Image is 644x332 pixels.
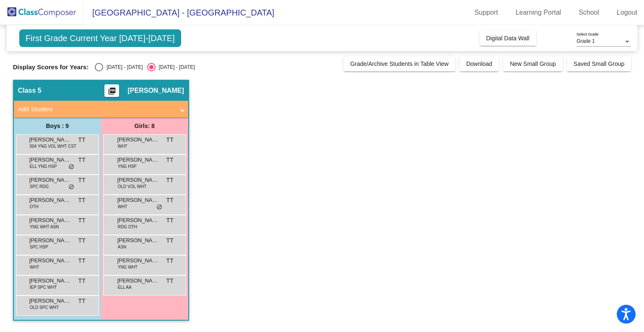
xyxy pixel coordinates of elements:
[68,164,74,170] span: do_not_disturb_alt
[78,236,86,245] span: TT
[84,6,274,19] span: [GEOGRAPHIC_DATA] - [GEOGRAPHIC_DATA]
[156,204,162,211] span: do_not_disturb_alt
[460,56,499,71] button: Download
[572,6,606,19] a: School
[29,277,71,285] span: [PERSON_NAME]
[29,297,71,305] span: [PERSON_NAME]
[510,60,556,67] span: New Small Group
[610,6,644,19] a: Logout
[350,60,449,67] span: Grade/Archive Students in Table View
[166,236,174,245] span: TT
[118,284,132,290] span: ELL AA
[78,277,86,285] span: TT
[30,224,59,230] span: YNG WHT ASN
[468,6,505,19] a: Support
[574,60,624,67] span: Saved Small Group
[78,297,86,306] span: TT
[30,264,39,270] span: WHT
[30,204,39,210] span: OTH
[503,56,563,71] button: New Small Group
[104,84,119,97] button: Print Students Details
[567,56,631,71] button: Saved Small Group
[117,256,159,265] span: [PERSON_NAME]
[14,101,188,118] mat-expansion-panel-header: Add Student
[343,56,455,71] button: Grade/Archive Students in Table View
[30,244,48,250] span: SPC HSP
[103,63,143,71] div: [DATE] - [DATE]
[118,183,147,190] span: OLD VOL WHT
[30,163,57,170] span: ELL YNG HSP
[78,216,86,225] span: TT
[13,63,89,71] span: Display Scores for Years:
[166,176,174,185] span: TT
[156,63,195,71] div: [DATE] - [DATE]
[29,176,71,184] span: [PERSON_NAME]
[117,277,159,285] span: [PERSON_NAME]
[117,156,159,164] span: [PERSON_NAME]
[509,6,568,19] a: Learning Portal
[68,184,74,191] span: do_not_disturb_alt
[18,105,174,114] mat-panel-title: Add Student
[78,176,86,185] span: TT
[166,196,174,205] span: TT
[480,31,536,46] button: Digital Data Wall
[118,224,137,230] span: RDG OTH
[117,136,159,144] span: [PERSON_NAME]
[30,183,49,190] span: SPC RDG
[29,156,71,164] span: [PERSON_NAME]
[101,118,188,134] div: Girls: 8
[107,87,117,99] mat-icon: picture_as_pdf
[78,136,86,144] span: TT
[117,176,159,184] span: [PERSON_NAME]
[29,196,71,204] span: [PERSON_NAME]
[166,216,174,225] span: TT
[166,277,174,285] span: TT
[14,118,101,134] div: Boys : 9
[29,236,71,245] span: [PERSON_NAME]
[127,86,184,95] span: [PERSON_NAME]
[29,256,71,265] span: [PERSON_NAME]
[166,256,174,265] span: TT
[118,264,138,270] span: YNG WHT
[117,236,159,245] span: [PERSON_NAME]
[30,143,77,149] span: 504 YNG VOL WHT CST
[30,304,59,311] span: OLD SPC WHT
[29,216,71,225] span: [PERSON_NAME]
[118,244,127,250] span: ASN
[117,216,159,225] span: [PERSON_NAME]
[30,284,57,290] span: IEP SPC WHT
[466,60,492,67] span: Download
[118,163,137,170] span: YNG HSP
[78,256,86,265] span: TT
[166,136,174,144] span: TT
[576,38,595,44] span: Grade 1
[486,35,530,42] span: Digital Data Wall
[117,196,159,204] span: [PERSON_NAME]
[118,143,127,149] span: WHT
[118,204,127,210] span: WHT
[166,156,174,165] span: TT
[18,86,42,95] span: Class 5
[29,136,71,144] span: [PERSON_NAME]
[95,63,195,71] mat-radio-group: Select an option
[19,29,181,47] span: First Grade Current Year [DATE]-[DATE]
[78,156,86,165] span: TT
[78,196,86,205] span: TT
